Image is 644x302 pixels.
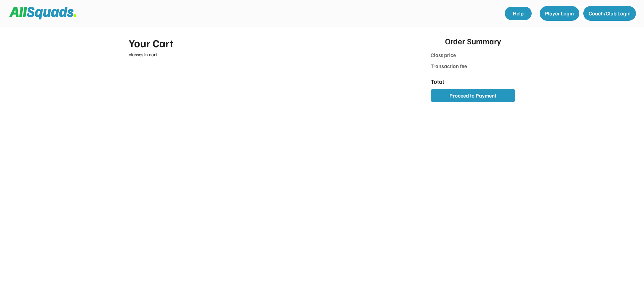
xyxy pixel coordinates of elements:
[505,7,532,20] a: Help
[431,89,515,102] button: Proceed to Payment
[129,51,407,58] div: classes in cart
[431,51,468,60] div: Class price
[445,35,501,47] div: Order Summary
[431,77,468,86] div: Total
[540,6,579,21] button: Player Login
[583,6,636,21] button: Coach/Club Login
[431,62,468,70] div: Transaction fee
[129,35,407,51] div: Your Cart
[9,7,76,19] img: Squad%20Logo.svg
